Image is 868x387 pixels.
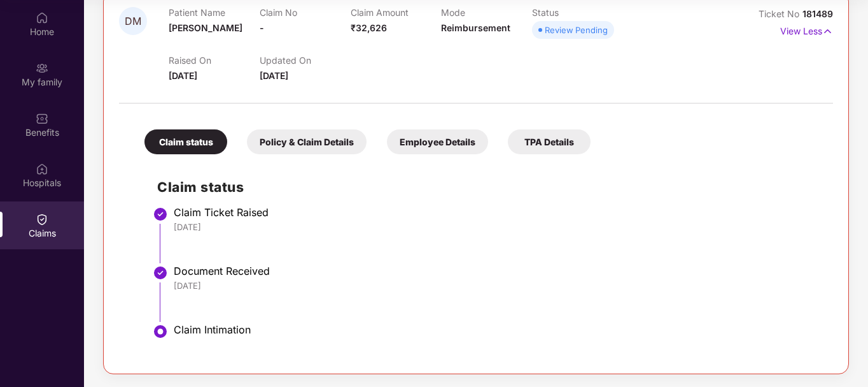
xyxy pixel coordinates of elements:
[144,129,227,154] div: Claim status
[260,70,288,81] span: [DATE]
[174,323,820,336] div: Claim Intimation
[351,7,442,18] p: Claim Amount
[802,8,833,19] span: 181489
[759,8,802,19] span: Ticket No
[822,24,833,38] img: svg+xml;base64,PHN2ZyB4bWxucz0iaHR0cDovL3d3dy53My5vcmcvMjAwMC9zdmciIHdpZHRoPSIxNyIgaGVpZ2h0PSIxNy...
[169,55,260,66] p: Raised On
[36,112,48,125] img: svg+xml;base64,PHN2ZyBpZD0iQmVuZWZpdHMiIHhtbG5zPSJodHRwOi8vd3d3LnczLm9yZy8yMDAwL3N2ZyIgd2lkdGg9Ij...
[508,129,591,154] div: TPA Details
[260,55,351,66] p: Updated On
[260,7,351,18] p: Claim No
[36,213,48,226] img: svg+xml;base64,PHN2ZyBpZD0iQ2xhaW0iIHhtbG5zPSJodHRwOi8vd3d3LnczLm9yZy8yMDAwL3N2ZyIgd2lkdGg9IjIwIi...
[36,163,48,175] img: svg+xml;base64,PHN2ZyBpZD0iSG9zcGl0YWxzIiB4bWxucz0iaHR0cDovL3d3dy53My5vcmcvMjAwMC9zdmciIHdpZHRoPS...
[351,22,387,33] span: ₹32,626
[532,7,623,18] p: Status
[260,22,264,33] span: -
[174,265,820,277] div: Document Received
[441,22,510,33] span: Reimbursement
[125,16,141,27] span: DM
[36,62,48,75] img: svg+xml;base64,PHN2ZyB3aWR0aD0iMjAiIGhlaWdodD0iMjAiIHZpZXdCb3g9IjAgMCAyMCAyMCIgZmlsbD0ibm9uZSIgeG...
[153,265,168,281] img: svg+xml;base64,PHN2ZyBpZD0iU3RlcC1Eb25lLTMyeDMyIiB4bWxucz0iaHR0cDovL3d3dy53My5vcmcvMjAwMC9zdmciIH...
[169,22,242,33] span: [PERSON_NAME]
[153,324,168,339] img: svg+xml;base64,PHN2ZyBpZD0iU3RlcC1BY3RpdmUtMzJ4MzIiIHhtbG5zPSJodHRwOi8vd3d3LnczLm9yZy8yMDAwL3N2Zy...
[169,70,197,81] span: [DATE]
[174,280,820,291] div: [DATE]
[153,207,168,222] img: svg+xml;base64,PHN2ZyBpZD0iU3RlcC1Eb25lLTMyeDMyIiB4bWxucz0iaHR0cDovL3d3dy53My5vcmcvMjAwMC9zdmciIH...
[387,129,488,154] div: Employee Details
[247,129,367,154] div: Policy & Claim Details
[36,11,48,24] img: svg+xml;base64,PHN2ZyBpZD0iSG9tZSIgeG1sbnM9Imh0dHA6Ly93d3cudzMub3JnLzIwMDAvc3ZnIiB3aWR0aD0iMjAiIG...
[157,177,820,198] h2: Claim status
[174,221,820,233] div: [DATE]
[174,206,820,219] div: Claim Ticket Raised
[545,24,608,36] div: Review Pending
[169,7,260,18] p: Patient Name
[441,7,532,18] p: Mode
[780,21,833,38] p: View Less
